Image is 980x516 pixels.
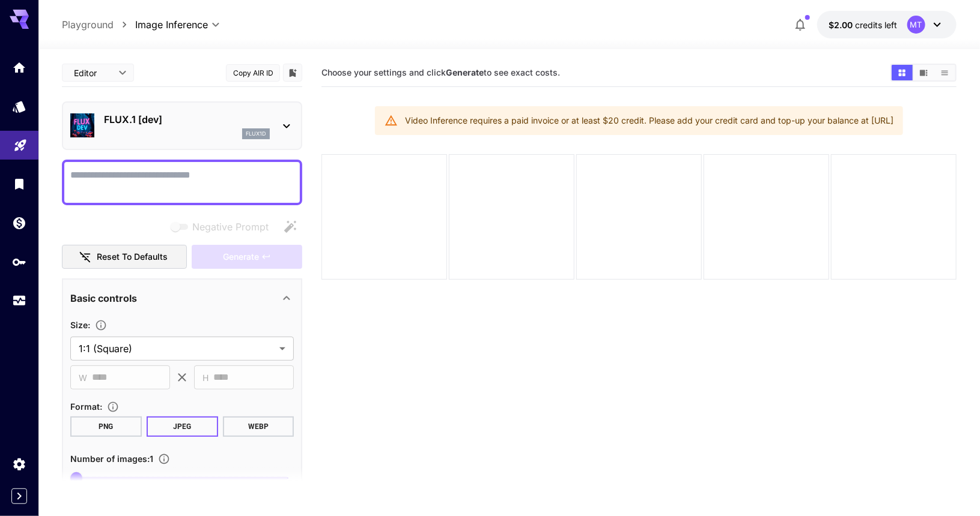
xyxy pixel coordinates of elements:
p: Basic controls [70,291,137,305]
span: Negative Prompt [192,220,269,234]
div: Video Inference requires a paid invoice or at least $20 credit. Please add your credit card and t... [405,110,893,131]
div: FLUX.1 [dev]flux1d [70,107,294,144]
div: Playground [13,134,28,149]
div: API Keys [12,254,26,269]
div: $2.00 [829,19,898,31]
span: H [202,371,208,385]
b: Generate [446,67,484,77]
p: FLUX.1 [dev] [104,112,270,127]
button: Expand sidebar [11,488,27,504]
div: Library [12,176,26,191]
button: Show images in video view [913,65,934,80]
button: Adjust the dimensions of the generated image by specifying its width and height in pixels, or sel... [90,319,112,331]
span: Choose your settings and click to see exact costs. [321,67,560,77]
span: Number of images : 1 [70,454,153,464]
a: Playground [62,17,114,32]
button: Reset to defaults [62,245,187,269]
div: Models [12,99,26,114]
button: Add to library [287,65,298,80]
p: flux1d [246,130,266,138]
button: PNG [70,416,142,437]
button: Show images in grid view [892,65,913,80]
span: Negative prompts are not compatible with the selected model. [168,219,278,234]
span: Image Inference [135,17,208,32]
div: Settings [12,457,26,472]
div: Show images in grid viewShow images in video viewShow images in list view [890,64,957,82]
div: Usage [12,293,26,308]
span: Size : [70,320,90,330]
div: Home [12,60,26,75]
div: Basic controls [70,284,294,313]
span: W [79,371,87,385]
span: credits left [856,20,898,30]
span: Format : [70,401,102,412]
button: Show images in list view [934,65,955,80]
div: MT [907,16,925,34]
button: WEBP [223,416,294,437]
div: Wallet [12,215,26,230]
button: $2.00MT [817,11,957,38]
button: JPEG [147,416,218,437]
span: 1:1 (Square) [79,341,275,356]
button: Copy AIR ID [226,64,280,82]
button: Specify how many images to generate in a single request. Each image generation will be charged se... [153,453,175,465]
span: $2.00 [829,20,856,30]
span: Editor [74,67,111,79]
button: Choose the file format for the output image. [102,401,124,413]
nav: breadcrumb [62,17,135,32]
